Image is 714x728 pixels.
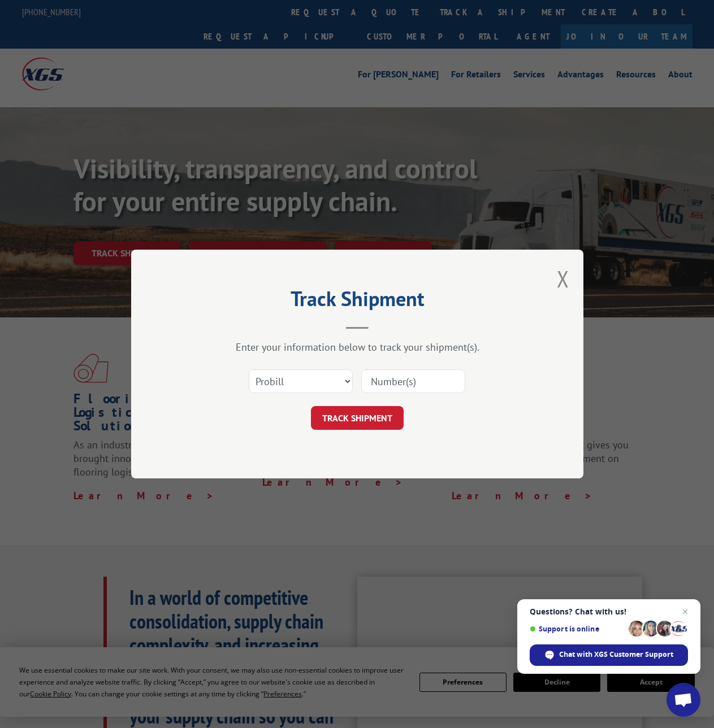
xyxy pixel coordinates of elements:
[530,607,688,616] span: Questions? Chat with us!
[188,291,527,312] h2: Track Shipment
[557,264,569,294] button: Close modal
[559,649,673,660] span: Chat with XGS Customer Support
[530,625,625,633] span: Support is online
[311,406,404,430] button: TRACK SHIPMENT
[667,683,700,717] a: Open chat
[530,644,688,666] span: Chat with XGS Customer Support
[188,341,527,354] div: Enter your information below to track your shipment(s).
[361,369,465,393] input: Number(s)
